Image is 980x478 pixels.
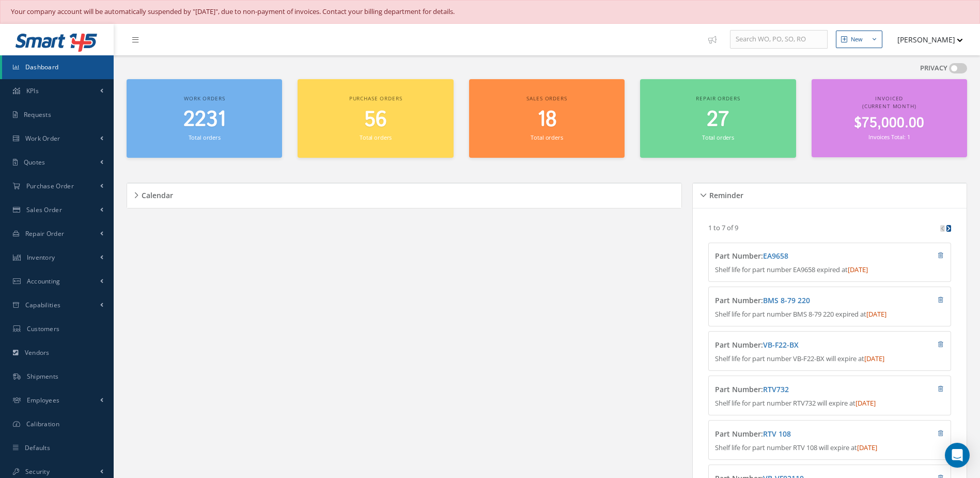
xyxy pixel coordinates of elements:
a: Sales orders 18 Total orders [469,79,625,158]
span: Employees [27,396,60,405]
span: [DATE] [864,354,884,363]
a: Show Tips [703,24,730,55]
span: Sales orders [526,95,567,102]
input: Search WO, PO, SO, RO [730,30,828,49]
span: KPIs [26,86,39,95]
span: Customers [27,324,60,333]
h5: Calendar [138,188,173,200]
span: Security [25,467,50,476]
small: Total orders [702,133,734,141]
span: Repair orders [696,95,740,102]
button: [PERSON_NAME] [888,29,963,50]
a: BMS 8-79 220 [763,295,810,305]
small: Total orders [189,133,221,141]
h4: Part Number [715,430,883,439]
a: EA9658 [763,251,788,261]
span: Defaults [25,443,50,452]
a: Purchase orders 56 Total orders [298,79,453,158]
span: [DATE] [848,265,868,274]
h4: Part Number [715,296,883,305]
span: [DATE] [857,443,877,452]
span: Invoiced [875,95,903,102]
span: (Current Month) [862,102,916,110]
div: New [851,35,863,44]
a: VB-F22-BX [763,340,799,350]
a: Work orders 2231 Total orders [127,79,282,158]
span: $75,000.00 [854,113,924,133]
span: Accounting [27,277,60,286]
span: Purchase Order [26,182,74,190]
span: Inventory [27,253,55,262]
p: Shelf life for part number EA9658 expired at [715,265,944,275]
span: 18 [537,105,557,135]
div: Open Intercom Messenger [945,443,970,468]
p: 1 to 7 of 9 [708,223,738,232]
span: Shipments [27,372,59,381]
p: Shelf life for part number BMS 8-79 220 expired at [715,309,944,320]
span: [DATE] [855,398,876,408]
span: Work Order [25,134,60,143]
span: Sales Order [26,205,62,214]
span: Repair Order [25,229,65,238]
span: Work orders [184,95,225,102]
small: Invoices Total: 1 [868,133,910,141]
span: Vendors [25,348,50,357]
span: : [761,251,788,261]
label: PRIVACY [920,63,947,73]
a: Dashboard [2,55,114,79]
h4: Part Number [715,252,883,261]
span: 2231 [183,105,226,135]
span: : [761,429,791,439]
span: Dashboard [25,63,59,71]
span: 56 [364,105,387,135]
span: : [761,295,810,305]
h4: Part Number [715,341,883,350]
div: Your company account will be automatically suspended by "[DATE]", due to non-payment of invoices.... [11,7,969,17]
span: Capabilities [25,301,61,309]
a: Repair orders 27 Total orders [640,79,796,158]
h5: Reminder [706,188,743,200]
small: Total orders [531,133,563,141]
p: Shelf life for part number VB-F22-BX will expire at [715,354,944,364]
span: : [761,340,799,350]
p: Shelf life for part number RTV732 will expire at [715,398,944,409]
span: 27 [707,105,729,135]
small: Total orders [360,133,392,141]
a: RTV 108 [763,429,791,439]
span: : [761,384,789,394]
span: Quotes [24,158,45,167]
a: Invoiced (Current Month) $75,000.00 Invoices Total: 1 [812,79,967,158]
p: Shelf life for part number RTV 108 will expire at [715,443,944,453]
a: RTV732 [763,384,789,394]
span: Purchase orders [349,95,402,102]
span: [DATE] [866,309,886,319]
button: New [836,31,882,49]
span: Calibration [26,420,59,428]
h4: Part Number [715,385,883,394]
span: Requests [24,110,51,119]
